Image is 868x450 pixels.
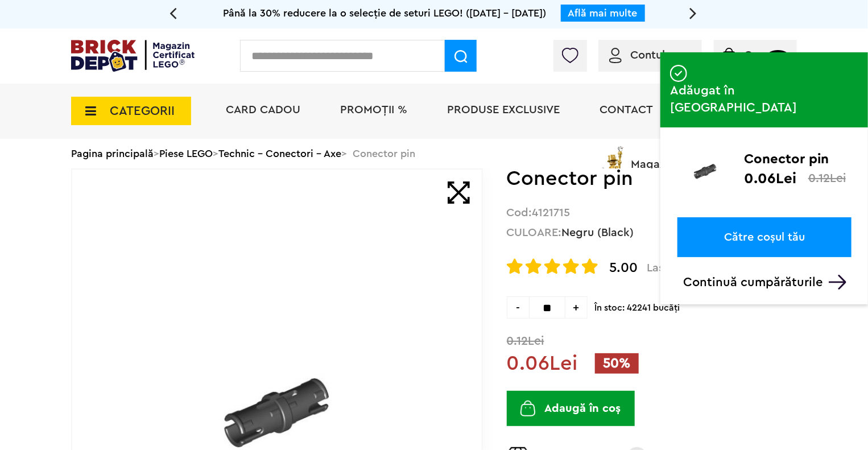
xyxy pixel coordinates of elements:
img: Evaluare cu stele [582,258,598,274]
span: 50% [595,353,639,374]
span: Până la 30% reducere la o selecție de seturi LEGO! ([DATE] - [DATE]) [224,8,547,18]
a: Contact [600,104,653,115]
img: addedtocart [670,65,687,82]
span: + [565,296,588,319]
a: Negru (Black) [562,227,634,238]
span: În stoc: 42241 bucăţi [595,296,797,313]
span: 0.06Lei [744,172,796,185]
img: Arrow%20-%20Down.svg [829,275,846,290]
span: Contul meu [630,49,691,61]
a: Card Cadou [226,104,300,115]
img: Evaluare cu stele [544,258,560,274]
a: Produse exclusive [447,104,560,115]
img: Evaluare cu stele [526,258,542,274]
img: Evaluare cu stele [507,258,523,274]
span: 5.00 [610,261,638,275]
img: addedtocart [660,141,671,152]
a: Contul meu [609,49,691,61]
strong: 4121715 [532,207,571,218]
p: Continuă cumpărăturile [683,275,852,290]
h1: Conector pin [507,168,760,189]
div: CULOARE: [507,228,797,238]
a: Către coșul tău [677,217,852,257]
button: Adaugă în coș [507,391,635,426]
div: Cod: [507,208,797,218]
a: Află mai multe [568,8,638,18]
span: Adăugat în [GEOGRAPHIC_DATA] [670,82,858,116]
img: Conector pin [677,152,733,191]
span: - [507,296,529,319]
span: Lasă o recenzie [647,261,728,275]
span: Coș [744,49,764,61]
small: (44) [767,50,789,62]
span: 0.12Lei [507,335,797,347]
img: Evaluare cu stele [563,258,579,274]
a: PROMOȚII % [340,104,407,115]
span: Magazine Certificate LEGO® [631,144,779,170]
span: 0.06Lei [507,353,578,374]
p: Conector pin [744,152,852,167]
span: 0.12Lei [808,172,846,184]
span: CATEGORII [110,105,175,117]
